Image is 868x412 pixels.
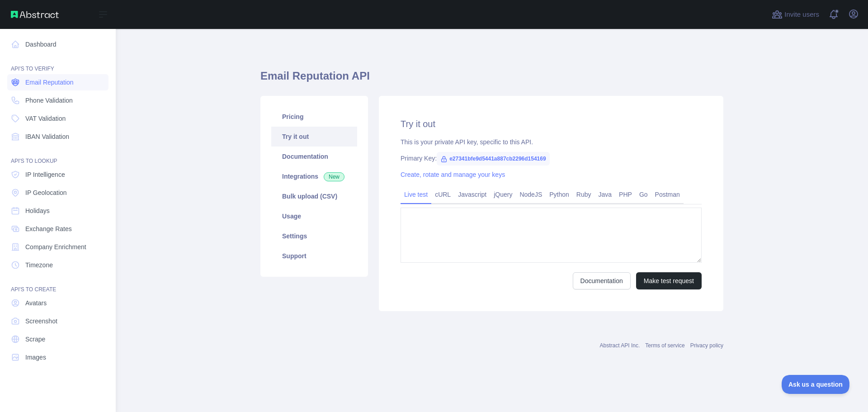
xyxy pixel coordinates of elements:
a: jQuery [490,187,516,202]
span: Phone Validation [25,96,73,105]
div: API'S TO CREATE [7,275,108,293]
img: Abstract API [11,11,59,18]
a: NodeJS [516,187,546,202]
a: VAT Validation [7,110,108,127]
a: Documentation [573,272,631,289]
a: Ruby [573,187,595,202]
a: Images [7,349,108,365]
a: Holidays [7,203,108,219]
span: New [324,172,344,181]
span: Invite users [784,9,819,20]
iframe: Toggle Customer Support [782,375,850,394]
div: Primary Key: [401,154,702,163]
a: Screenshot [7,313,108,329]
h1: Email Reputation API [260,69,723,90]
span: VAT Validation [25,114,66,123]
span: Avatars [25,298,47,308]
span: e27341bfe9d5441a887cb2296d154169 [437,152,550,166]
a: Python [546,187,573,202]
a: Integrations New [271,166,357,186]
a: Live test [401,187,431,202]
a: IBAN Validation [7,128,108,145]
a: Privacy policy [690,342,723,349]
a: Company Enrichment [7,239,108,255]
a: Usage [271,206,357,226]
button: Invite users [770,7,821,22]
span: Timezone [25,260,53,270]
span: Images [25,353,46,362]
span: Scrape [25,335,45,344]
h2: Try it out [401,118,702,130]
a: PHP [615,187,636,202]
a: Java [595,187,616,202]
span: Screenshot [25,317,57,326]
div: API'S TO VERIFY [7,54,108,72]
a: Postman [651,187,684,202]
div: API'S TO LOOKUP [7,147,108,165]
a: Email Reputation [7,74,108,90]
a: Bulk upload (CSV) [271,186,357,206]
a: Try it out [271,127,357,147]
span: Email Reputation [25,78,74,87]
a: Create, rotate and manage your keys [401,171,505,178]
span: Exchange Rates [25,224,72,233]
a: Exchange Rates [7,221,108,237]
a: Documentation [271,147,357,166]
div: This is your private API key, specific to this API. [401,137,702,147]
span: Company Enrichment [25,242,86,251]
span: IBAN Validation [25,132,69,141]
a: cURL [431,187,454,202]
span: IP Intelligence [25,170,65,179]
span: Holidays [25,206,50,215]
a: IP Geolocation [7,185,108,201]
a: Settings [271,226,357,246]
a: Abstract API Inc. [600,342,640,349]
a: Pricing [271,107,357,127]
a: Javascript [454,187,490,202]
a: Avatars [7,295,108,311]
a: Go [636,187,651,202]
a: IP Intelligence [7,166,108,183]
a: Timezone [7,257,108,273]
a: Phone Validation [7,92,108,109]
a: Terms of service [645,342,684,349]
a: Scrape [7,331,108,347]
a: Dashboard [7,36,108,52]
a: Support [271,246,357,266]
span: IP Geolocation [25,188,67,197]
button: Make test request [636,272,702,289]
